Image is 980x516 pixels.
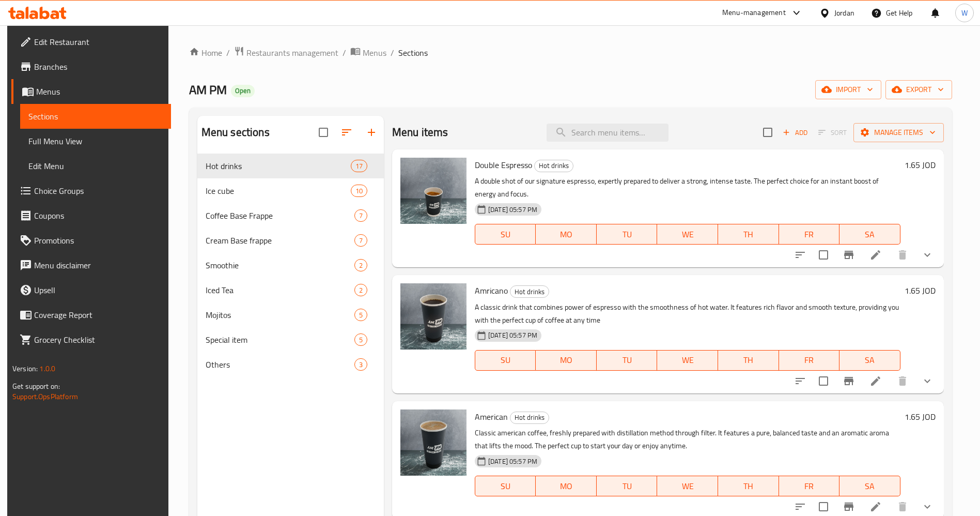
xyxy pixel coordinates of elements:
[536,476,597,496] button: MO
[779,224,840,245] button: FR
[788,369,813,393] button: sort-choices
[354,209,367,222] div: items
[354,284,367,296] div: items
[722,479,775,494] span: TH
[11,253,171,278] a: Menu disclaimer
[510,412,549,424] div: Hot drinks
[905,409,936,424] h6: 1.65 JOD
[890,369,915,393] button: delete
[479,353,532,368] span: SU
[400,158,466,224] img: Double Espresso
[197,154,384,178] div: Hot drinks17
[20,129,171,154] a: Full Menu View
[189,47,222,59] a: Home
[475,427,900,452] p: Classic american coffee, freshly prepared with distillation method through filter. It features a ...
[11,302,171,327] a: Coverage Report
[540,227,593,242] span: MO
[657,350,718,371] button: WE
[661,227,714,242] span: WE
[961,7,968,19] span: W
[334,120,359,145] span: Sort sections
[657,476,718,496] button: WE
[757,122,779,143] span: Select section
[400,409,466,476] img: American
[350,46,386,59] a: Menus
[206,333,354,346] span: Special item
[354,358,367,371] div: items
[231,86,255,95] span: Open
[355,335,367,345] span: 5
[34,209,163,222] span: Coupons
[890,242,915,267] button: delete
[844,479,896,494] span: SA
[836,369,861,393] button: Branch-specific-item
[779,125,812,141] span: Add item
[34,284,163,296] span: Upsell
[20,104,171,129] a: Sections
[355,236,367,246] span: 7
[510,286,549,298] span: Hot drinks
[813,370,834,392] span: Select to update
[351,160,367,172] div: items
[597,476,658,496] button: TU
[34,185,163,197] span: Choice Groups
[359,120,384,145] button: Add section
[475,175,900,201] p: A double shot of our signature espresso, expertly prepared to deliver a strong, intense taste. Th...
[718,476,779,496] button: TH
[40,362,56,375] span: 1.0.0
[34,333,163,346] span: Grocery Checklist
[905,158,936,172] h6: 1.65 JOD
[844,227,896,242] span: SA
[197,302,384,327] div: Mojitos5
[475,350,536,371] button: SU
[921,249,934,261] svg: Show Choices
[536,350,597,371] button: MO
[206,259,354,271] span: Smoothie
[853,123,944,142] button: Manage items
[475,283,508,298] span: Amricano
[894,83,944,96] span: export
[206,160,351,172] span: Hot drinks
[885,80,952,99] button: export
[355,360,367,370] span: 3
[475,224,536,245] button: SU
[246,47,338,59] span: Restaurants management
[718,224,779,245] button: TH
[783,353,836,368] span: FR
[313,122,334,143] span: Select all sections
[836,242,861,267] button: Branch-specific-item
[601,479,654,494] span: TU
[391,47,394,59] li: /
[398,47,428,59] span: Sections
[206,309,354,321] span: Mojitos
[206,358,354,371] span: Others
[197,253,384,278] div: Smoothie2
[11,54,171,79] a: Branches
[354,234,367,247] div: items
[535,160,573,172] span: Hot drinks
[510,285,549,298] div: Hot drinks
[197,228,384,253] div: Cream Base frappe7
[363,47,386,59] span: Menus
[351,161,367,171] span: 17
[206,234,354,247] div: Cream Base frappe
[839,476,900,496] button: SA
[823,83,873,96] span: import
[197,352,384,377] div: Others3
[534,160,573,172] div: Hot drinks
[540,479,593,494] span: MO
[905,283,936,298] h6: 1.65 JOD
[197,178,384,203] div: Ice cube10
[815,80,881,99] button: import
[601,353,654,368] span: TU
[11,278,171,302] a: Upsell
[392,125,448,140] h2: Menu items
[12,390,78,403] a: Support.OpsPlatform
[484,205,541,215] span: [DATE] 05:57 PM
[779,125,812,141] button: Add
[11,29,171,54] a: Edit Restaurant
[11,203,171,228] a: Coupons
[343,47,346,59] li: /
[484,330,541,340] span: [DATE] 05:57 PM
